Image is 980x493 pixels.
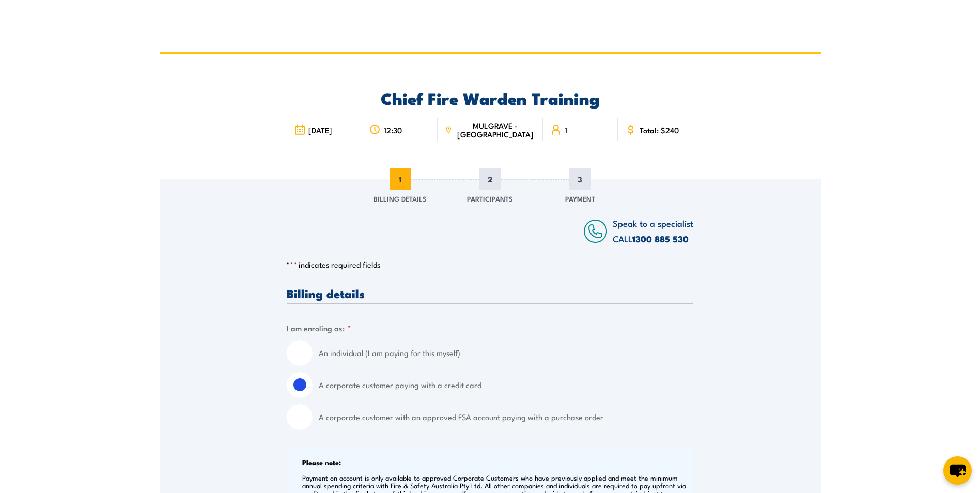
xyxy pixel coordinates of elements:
span: MULGRAVE - [GEOGRAPHIC_DATA] [455,121,536,138]
label: An individual (I am paying for this myself) [319,340,693,366]
h2: Chief Fire Warden Training [287,90,693,105]
span: [DATE] [308,126,332,134]
span: 1 [390,168,411,190]
span: Payment [565,193,595,204]
button: chat-button [943,456,972,485]
span: 1 [565,126,567,134]
span: Billing Details [374,193,427,204]
a: 1300 885 530 [632,232,689,245]
span: 3 [569,168,591,190]
label: A corporate customer paying with a credit card [319,372,693,398]
span: 2 [479,168,501,190]
span: Speak to a specialist CALL [613,217,693,245]
span: 12:30 [384,126,402,134]
p: " " indicates required fields [287,259,693,270]
b: Please note: [302,457,341,467]
span: Participants [467,193,513,204]
span: Total: $240 [640,126,679,134]
h3: Billing details [287,287,693,299]
label: A corporate customer with an approved FSA account paying with a purchase order [319,404,693,430]
legend: I am enroling as: [287,322,351,334]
